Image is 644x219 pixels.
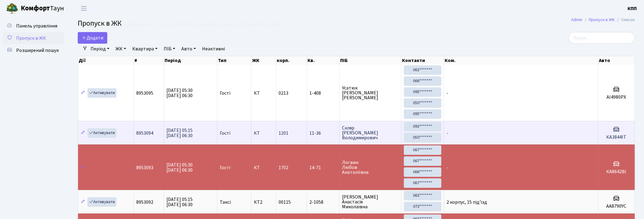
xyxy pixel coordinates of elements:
a: Пропуск в ЖК [589,16,615,23]
b: Комфорт [21,3,50,13]
th: Контакти [401,56,444,65]
span: 11-36 [309,131,337,136]
span: КТ [254,165,273,170]
span: 2 корпус, 15 під'їзд [447,199,487,206]
a: Квартира [130,44,160,54]
span: 2-1058 [309,200,337,205]
span: - [447,90,448,97]
span: 0213 [279,90,288,97]
h5: АА8790YC [601,203,632,209]
a: ПІБ [161,44,178,54]
span: [PERSON_NAME] Анастасія Миколаївна [342,195,399,209]
a: Авто [179,44,198,54]
span: [DATE] 05:30 [DATE] 06:30 [166,87,193,99]
a: Неактивні [200,44,227,54]
th: корп. [276,56,307,65]
span: Гості [220,165,230,170]
span: КТ2 [254,200,273,205]
span: Гості [220,91,230,96]
img: logo.png [6,2,18,15]
a: Період [88,44,112,54]
a: Додати [78,32,107,44]
a: ЖК [113,44,129,54]
span: Таун [21,3,64,14]
span: КТ [254,131,273,136]
a: Активувати [87,197,116,207]
span: 8953095 [136,90,153,97]
span: [DATE] 05:15 [DATE] 06:30 [166,127,193,139]
span: 1-408 [309,91,337,96]
span: Гості [220,131,230,136]
li: Список [615,16,635,23]
a: Скинути [266,21,284,27]
h5: АІ4980РХ [601,94,632,100]
span: Скляр [PERSON_NAME] Володимирович [342,126,399,140]
a: Активувати [87,88,116,98]
th: Тип [217,56,251,65]
button: Переключити навігацію [76,3,91,13]
th: Період [164,56,217,65]
span: Логвин Любов Анатоліївна [342,160,399,175]
th: ПІБ [340,56,401,65]
h5: КА3844ІТ [601,134,632,140]
span: 1702 [279,164,288,171]
span: 14-71 [309,165,337,170]
span: - [447,164,448,171]
nav: breadcrumb [562,13,644,26]
th: Ком. [444,56,598,65]
span: [DATE] 05:15 [DATE] 06:30 [166,196,193,208]
span: [DATE] 05:30 [DATE] 06:30 [166,162,193,173]
span: 1201 [279,130,288,137]
span: КТ [254,91,273,96]
th: Кв. [307,56,340,65]
th: Дії [78,56,134,65]
th: # [134,56,164,65]
span: Панель управління [16,23,57,29]
h5: КА8642ВІ [601,169,632,175]
div: Відображено з 1 по 25 з 26 записів (відфільтровано з 25 записів). [123,21,265,27]
span: 00115 [279,199,291,206]
a: КПП [628,5,637,12]
a: Admin [571,16,582,23]
span: - [447,130,448,137]
span: Таксі [220,200,231,205]
b: КПП [628,5,637,12]
a: Панель управління [3,20,64,32]
a: Активувати [87,128,116,138]
a: Розширений пошук [3,44,64,57]
span: Пропуск в ЖК [78,18,122,29]
input: Пошук... [569,32,635,44]
th: Авто [599,56,635,65]
span: Розширений пошук [16,47,59,54]
span: Додати [82,35,103,41]
a: Пропуск в ЖК [3,32,64,44]
span: 8953094 [136,130,153,137]
span: 8953093 [136,164,153,171]
span: Усатюк [PERSON_NAME] [PERSON_NAME] [342,86,399,100]
span: 8953092 [136,199,153,206]
th: ЖК [251,56,276,65]
span: Пропуск в ЖК [16,35,46,42]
